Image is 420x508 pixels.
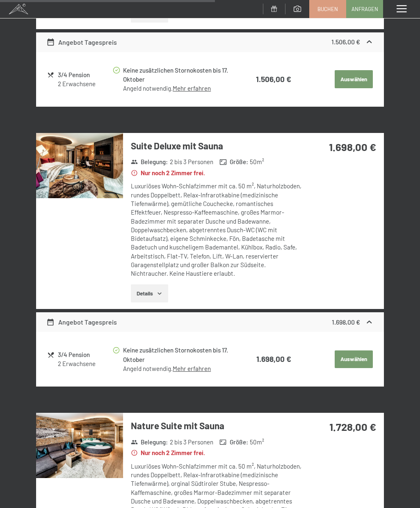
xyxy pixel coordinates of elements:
strong: 1.728,00 € [329,420,376,433]
strong: Belegung : [131,438,168,446]
div: 3/4 Pension [58,350,112,359]
a: Anfragen [347,0,383,18]
strong: 1.506,00 € [331,38,360,46]
div: Luxuriöses Wohn-Schlafzimmer mit ca. 50 m², Naturholzboden, rundes Doppelbett, Relax-Infrarotkabi... [131,182,306,278]
span: 50 m² [250,158,264,166]
span: 2 bis 3 Personen [170,438,213,446]
strong: 1.698,00 € [256,354,291,364]
img: mss_renderimg.php [36,133,123,198]
span: Anfragen [352,5,378,13]
div: Angeld notwendig. [123,84,242,93]
div: Angebot Tagespreis1.698,00 € [36,312,384,332]
strong: Nur noch 2 Zimmer frei. [131,449,205,457]
div: Angebot Tagespreis [46,37,117,47]
div: 2 Erwachsene [58,80,112,88]
strong: 1.506,00 € [256,74,291,84]
div: Angeld notwendig. [123,364,242,373]
a: Buchen [310,0,346,18]
strong: Größe : [219,438,248,446]
h3: Suite Deluxe mit Sauna [131,140,306,152]
span: Buchen [317,5,338,13]
a: Mehr erfahren [173,365,211,372]
button: Details [131,284,168,302]
strong: Größe : [219,158,248,166]
div: Keine zusätzlichen Stornokosten bis 17. Oktober [123,66,242,85]
div: 2 Erwachsene [58,359,112,368]
button: Auswählen [335,350,372,368]
span: 2 bis 3 Personen [170,158,213,166]
strong: 1.698,00 € [332,318,360,326]
img: mss_renderimg.php [36,413,123,478]
span: 50 m² [250,438,264,446]
div: Angebot Tagespreis [46,317,117,327]
h3: Nature Suite mit Sauna [131,419,306,432]
div: 3/4 Pension [58,70,112,80]
div: Keine zusätzlichen Stornokosten bis 17. Oktober [123,346,242,364]
div: Angebot Tagespreis1.506,00 € [36,32,384,52]
strong: 1.698,00 € [329,140,376,153]
strong: Belegung : [131,158,168,166]
a: Mehr erfahren [173,85,211,92]
strong: Nur noch 2 Zimmer frei. [131,169,205,177]
button: Auswählen [335,70,372,88]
